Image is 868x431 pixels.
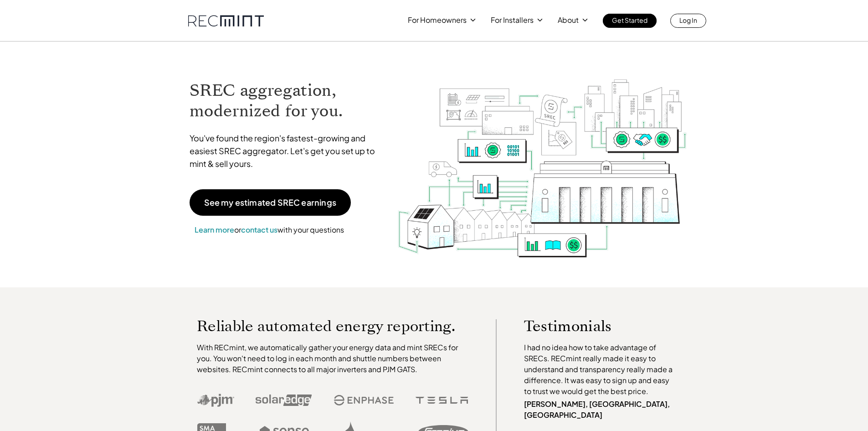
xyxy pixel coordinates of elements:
p: See my estimated SREC earnings [204,198,336,207]
p: For Installers [491,14,534,26]
h1: SREC aggregation, modernized for you. [190,80,384,121]
a: Get Started [603,14,657,28]
img: RECmint value cycle [397,55,688,260]
p: or with your questions [190,224,349,236]
p: About [558,14,579,26]
a: Log In [670,14,706,28]
a: contact us [241,225,277,234]
p: [PERSON_NAME], [GEOGRAPHIC_DATA], [GEOGRAPHIC_DATA] [524,399,677,421]
a: Learn more [195,225,234,234]
p: With RECmint, we automatically gather your energy data and mint SRECs for you. You won't need to ... [197,342,468,375]
p: Reliable automated energy reporting. [197,319,468,333]
p: Testimonials [524,319,660,333]
p: You've found the region's fastest-growing and easiest SREC aggregator. Let's get you set up to mi... [190,132,384,170]
p: I had no idea how to take advantage of SRECs. RECmint really made it easy to understand and trans... [524,342,677,397]
a: See my estimated SREC earnings [190,189,351,216]
p: For Homeowners [408,14,467,26]
p: Log In [679,14,697,26]
p: Get Started [612,14,647,26]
